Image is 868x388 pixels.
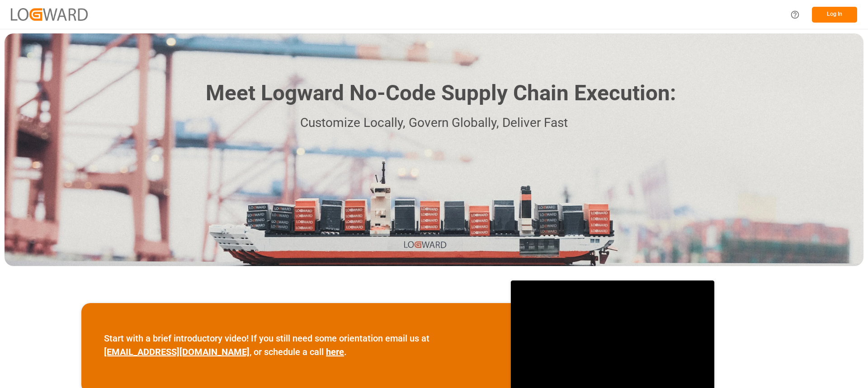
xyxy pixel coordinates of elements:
p: Start with a brief introductory video! If you still need some orientation email us at , or schedu... [104,332,488,359]
a: [EMAIL_ADDRESS][DOMAIN_NAME] [104,346,250,357]
img: Logward_new_orange.png [11,8,88,20]
button: Help Center [785,5,805,25]
a: here [326,346,344,357]
h1: Meet Logward No-Code Supply Chain Execution: [206,77,676,109]
button: Log In [812,7,857,23]
p: Customize Locally, Govern Globally, Deliver Fast [192,113,676,133]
